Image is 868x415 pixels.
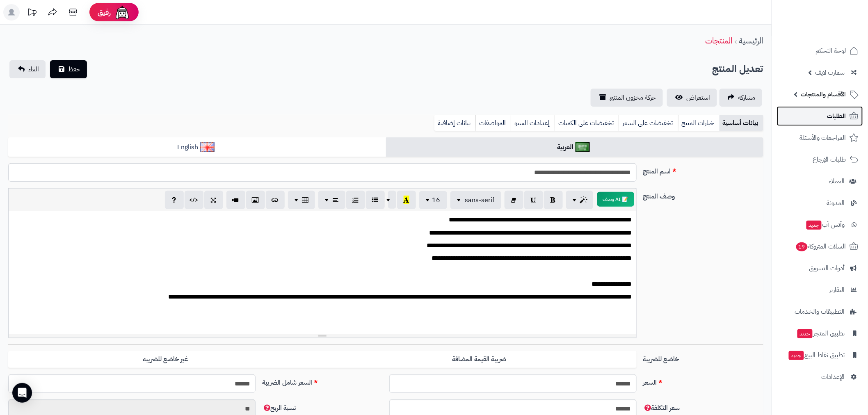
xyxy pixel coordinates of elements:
span: الإعدادات [822,371,845,383]
a: السلات المتروكة19 [777,237,863,256]
a: الإعدادات [777,367,863,387]
span: sans-serif [465,195,495,205]
a: أدوات التسويق [777,258,863,278]
a: تحديثات المنصة [22,4,42,23]
span: سعر التكلفة [643,403,680,413]
a: خيارات المنتج [678,115,720,131]
a: بيانات أساسية [720,115,763,131]
a: العربية [386,137,764,157]
span: الطلبات [827,110,846,122]
span: جديد [789,351,804,360]
span: التقارير [829,284,845,296]
a: المواصفات [475,115,511,131]
button: 16 [419,191,447,209]
span: حفظ [68,64,80,74]
label: السعر شامل الضريبة [259,374,386,388]
span: وآتس آب [806,219,845,230]
a: وآتس آبجديد [777,215,863,235]
span: الغاء [28,64,39,74]
button: 📝 AI وصف [597,192,634,207]
span: المدونة [827,197,845,209]
a: English [8,137,386,157]
span: 19 [796,242,808,251]
span: تطبيق نقاط البيع [788,349,845,361]
div: Open Intercom Messenger [12,383,32,403]
span: لوحة التحكم [816,45,846,57]
a: مشاركه [720,89,762,107]
label: اسم المنتج [640,163,767,176]
span: سمارت لايف [815,67,845,78]
span: تطبيق المتجر [797,328,845,339]
img: ai-face.png [114,4,130,21]
span: نسبة الربح [262,403,296,413]
span: أدوات التسويق [809,262,845,274]
a: إعدادات السيو [511,115,555,131]
label: ضريبة القيمة المضافة [322,351,637,368]
span: الأقسام والمنتجات [801,89,846,100]
a: التطبيقات والخدمات [777,302,863,322]
img: English [200,142,215,152]
span: مشاركه [738,93,756,103]
a: استعراض [667,89,717,107]
span: جديد [806,221,822,230]
img: العربية [576,142,590,152]
a: المنتجات [706,34,733,47]
a: تطبيق نقاط البيعجديد [777,345,863,365]
label: غير خاضع للضريبه [8,351,322,368]
span: رفيق [98,7,111,17]
a: لوحة التحكم [777,41,863,61]
a: تخفيضات على السعر [619,115,678,131]
a: حركة مخزون المنتج [591,89,663,107]
a: الغاء [9,60,46,78]
a: التقارير [777,280,863,300]
span: السلات المتروكة [795,241,846,252]
span: حركة مخزون المنتج [610,93,656,103]
label: خاضع للضريبة [640,351,767,364]
span: طلبات الإرجاع [813,154,846,165]
span: التطبيقات والخدمات [795,306,845,317]
label: وصف المنتج [640,188,767,201]
label: السعر [640,374,767,388]
a: الرئيسية [739,34,763,47]
span: جديد [797,329,813,338]
button: حفظ [50,60,87,78]
button: sans-serif [450,191,501,209]
span: المراجعات والأسئلة [800,132,846,144]
a: تخفيضات على الكميات [555,115,619,131]
span: 16 [432,195,441,205]
h2: تعديل المنتج [713,61,763,78]
a: المراجعات والأسئلة [777,128,863,148]
span: العملاء [829,176,845,187]
a: المدونة [777,193,863,213]
a: بيانات إضافية [434,115,475,131]
a: العملاء [777,171,863,191]
a: الطلبات [777,106,863,126]
a: طلبات الإرجاع [777,150,863,169]
a: تطبيق المتجرجديد [777,324,863,343]
span: استعراض [687,93,710,103]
